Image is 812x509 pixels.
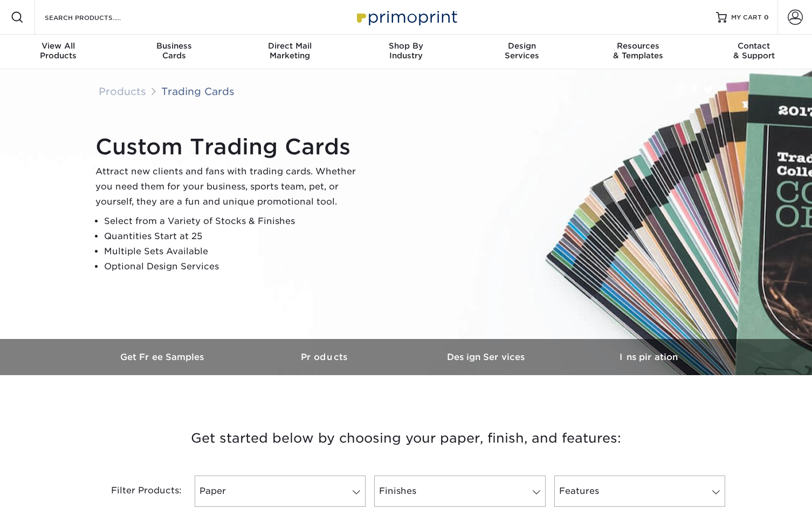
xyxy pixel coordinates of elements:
[91,414,721,463] h3: Get started below by choosing your paper, finish, and features:
[554,476,725,507] a: Features
[104,229,365,244] li: Quantities Start at 25
[696,35,812,69] a: Contact& Support
[95,164,365,209] p: Attract new clients and fans with trading cards. Whether you need them for your business, sports ...
[464,35,580,69] a: DesignServices
[348,35,464,69] a: Shop ByIndustry
[568,352,730,362] h3: Inspiration
[232,41,348,60] div: Marketing
[99,85,146,97] a: Products
[104,259,365,274] li: Optional Design Services
[244,352,406,362] h3: Products
[348,41,464,60] div: Industry
[568,339,730,375] a: Inspiration
[406,352,568,362] h3: Design Services
[374,476,545,507] a: Finishes
[764,13,769,21] span: 0
[116,41,232,60] div: Cards
[580,41,696,51] span: Resources
[696,41,812,51] span: Contact
[580,41,696,60] div: & Templates
[82,476,190,507] div: Filter Products:
[244,339,406,375] a: Products
[232,41,348,51] span: Direct Mail
[116,41,232,51] span: Business
[696,41,812,60] div: & Support
[116,35,232,69] a: BusinessCards
[731,13,762,22] span: MY CART
[580,35,696,69] a: Resources& Templates
[464,41,580,51] span: Design
[464,41,580,60] div: Services
[82,339,244,375] a: Get Free Samples
[161,85,235,97] a: Trading Cards
[95,134,365,160] h1: Custom Trading Cards
[352,5,460,29] img: Primoprint
[406,339,568,375] a: Design Services
[348,41,464,51] span: Shop By
[104,244,365,259] li: Multiple Sets Available
[82,352,244,362] h3: Get Free Samples
[195,476,366,507] a: Paper
[104,214,365,229] li: Select from a Variety of Stocks & Finishes
[44,11,149,24] input: SEARCH PRODUCTS.....
[232,35,348,69] a: Direct MailMarketing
